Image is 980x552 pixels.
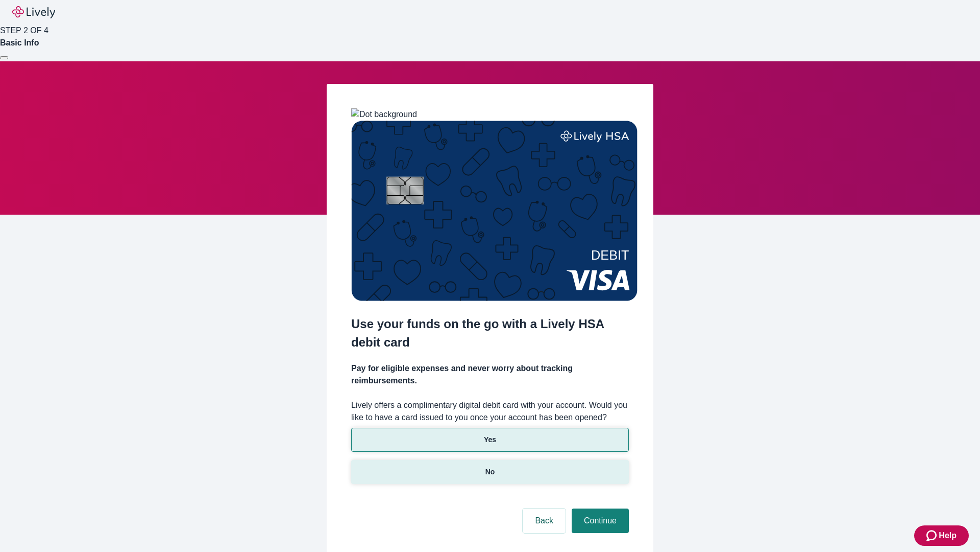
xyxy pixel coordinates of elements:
[523,509,566,533] button: Back
[926,530,939,542] svg: Zendesk support icon
[914,525,969,546] button: Zendesk support iconHelp
[351,108,417,121] img: Dot background
[351,315,629,352] h2: Use your funds on the go with a Lively HSA debit card
[351,399,629,424] label: Lively offers a complimentary digital debit card with your account. Would you like to have a card...
[939,530,957,542] span: Help
[351,460,629,484] button: No
[351,428,629,452] button: Yes
[572,509,629,533] button: Continue
[12,6,55,18] img: Lively
[485,467,495,477] p: No
[484,434,496,445] p: Yes
[351,121,638,301] img: Debit card
[351,362,629,387] h4: Pay for eligible expenses and never worry about tracking reimbursements.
